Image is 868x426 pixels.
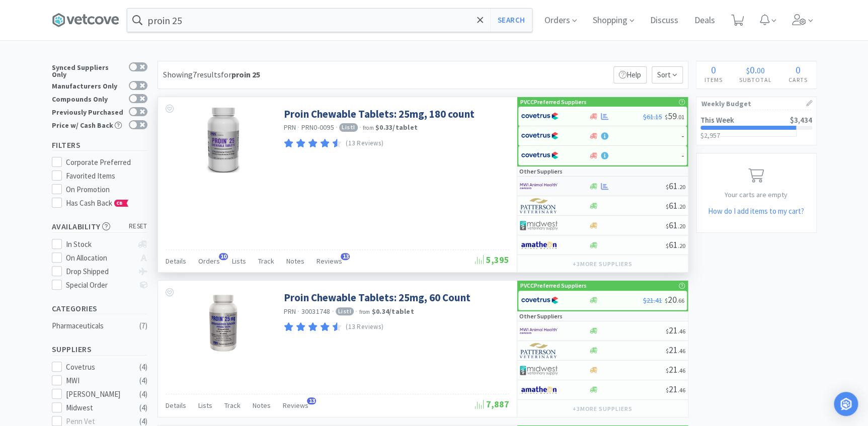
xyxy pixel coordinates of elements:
[52,62,124,78] div: Synced Suppliers Only
[567,257,637,271] button: +3more suppliers
[678,222,685,230] span: . 20
[665,294,684,305] span: 20
[652,66,683,83] span: Sort
[681,149,684,161] span: -
[52,139,147,151] h5: Filters
[66,361,128,373] div: Covetrus
[666,242,669,249] span: $
[665,110,684,122] span: 59
[666,364,685,375] span: 21
[666,219,685,231] span: 61
[490,9,532,32] button: Search
[66,266,133,278] div: Drop Shipped
[666,183,669,191] span: $
[341,253,350,260] span: 13
[666,383,685,395] span: 21
[666,347,669,355] span: $
[52,303,147,314] h5: Categories
[678,327,685,335] span: . 46
[696,110,816,145] a: This Week$3,434$2,957
[66,252,133,264] div: On Allocation
[520,237,558,252] img: 3331a67d23dc422aa21b1ec98afbf632_11.png
[665,113,668,121] span: $
[201,107,245,173] img: b16e27ff28a64d149d1fe96019b2ba4b_149902.png
[221,69,260,79] span: for
[521,148,559,163] img: 77fca1acd8b6420a9015268ca798ef17_1.png
[520,323,558,338] img: f6b2451649754179b5b4e0c70c3f7cb0_2.png
[678,183,685,191] span: . 20
[790,115,812,125] span: $3,434
[678,347,685,355] span: . 46
[666,327,669,335] span: $
[231,69,260,79] strong: proin 25
[301,307,331,316] span: 30031748
[700,116,734,124] h2: This Week
[678,242,685,249] span: . 20
[519,311,563,321] p: Other Suppliers
[613,66,647,83] p: Help
[666,203,669,210] span: $
[520,281,587,290] p: PVCC Preferred Suppliers
[52,221,147,232] h5: Availability
[139,320,147,332] div: ( 7 )
[757,65,765,75] span: 00
[678,203,685,210] span: . 20
[346,138,383,149] p: (13 Reviews)
[232,257,246,266] span: Lists
[520,382,558,397] img: 3331a67d23dc422aa21b1ec98afbf632_11.png
[521,109,559,124] img: 77fca1acd8b6420a9015268ca798ef17_1.png
[475,398,509,410] span: 7,887
[696,205,816,217] h5: How do I add items to my cart?
[750,63,755,76] span: 0
[52,320,133,332] div: Pharmaceuticals
[129,221,147,232] span: reset
[666,222,669,230] span: $
[696,189,816,200] p: Your carts are empty
[66,170,147,182] div: Favorited Items
[163,68,260,81] div: Showing 7 results
[198,401,212,410] span: Lists
[665,297,668,304] span: $
[52,94,124,103] div: Compounds Only
[677,113,684,121] span: . 01
[666,324,685,336] span: 21
[297,307,299,316] span: ·
[139,388,147,400] div: ( 4 )
[283,401,308,410] span: Reviews
[52,107,124,116] div: Previously Purchased
[372,307,414,316] strong: $0.34 / tablet
[643,296,662,305] span: $21.41
[66,279,133,291] div: Special Order
[646,16,682,25] a: Discuss
[219,253,228,260] span: 10
[834,392,858,416] div: Open Intercom Messenger
[297,123,299,132] span: ·
[66,388,128,400] div: [PERSON_NAME]
[520,343,558,358] img: f5e969b455434c6296c6d81ef179fa71_3.png
[284,307,296,316] a: PRN
[520,363,558,378] img: 4dd14cff54a648ac9e977f0c5da9bc2e_5.png
[166,401,186,410] span: Details
[731,65,780,75] div: .
[284,291,470,304] a: Proin Chewable Tablets: 25mg, 60 Count
[520,218,558,233] img: 4dd14cff54a648ac9e977f0c5da9bc2e_5.png
[731,75,780,84] h4: Subtotal
[191,291,256,356] img: 09e2a7f4f7114e75964b9fbf7707d9fa_164424.jpeg
[359,308,370,315] span: from
[666,386,669,394] span: $
[307,397,316,404] span: 13
[127,9,532,32] input: Search by item, sku, manufacturer, ingredient, size...
[678,367,685,374] span: . 46
[375,123,418,132] strong: $0.33 / tablet
[346,322,383,332] p: (13 Reviews)
[700,131,720,140] span: $2,957
[666,367,669,374] span: $
[66,238,133,250] div: In Stock
[567,402,637,416] button: +3more suppliers
[666,180,685,192] span: 61
[258,257,274,266] span: Track
[336,307,354,315] span: List I
[336,123,338,132] span: ·
[746,65,750,75] span: $
[284,107,475,121] a: Proin Chewable Tablets: 25mg, 180 count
